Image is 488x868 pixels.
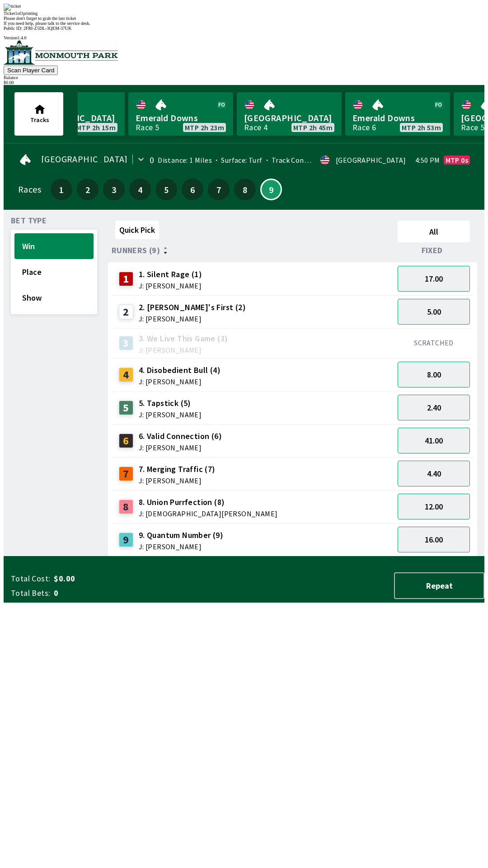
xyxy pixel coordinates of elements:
[14,285,94,311] button: Show
[119,434,133,448] div: 6
[244,124,267,131] div: Race 4
[41,156,128,163] span: [GEOGRAPHIC_DATA]
[139,346,228,354] span: J: [PERSON_NAME]
[139,411,202,418] span: J: [PERSON_NAME]
[398,428,470,453] button: 41.00
[427,468,441,479] span: 4.40
[184,186,201,193] span: 6
[398,221,470,242] button: All
[427,307,441,317] span: 5.00
[11,573,50,584] span: Total Cost:
[119,500,133,514] div: 8
[14,92,63,136] button: Tracks
[128,92,233,136] a: Emerald DownsRace 5MTP 2h 23m
[103,179,125,200] button: 3
[398,362,470,387] button: 8.00
[79,186,96,193] span: 2
[352,124,376,131] div: Race 6
[398,395,470,420] button: 2.40
[446,156,468,164] span: MTP 0s
[4,21,90,26] span: If you need help, please talk to the service desk.
[402,580,476,591] span: Repeat
[11,217,47,224] span: Bet Type
[398,266,470,292] button: 17.00
[119,305,133,319] div: 2
[18,186,41,193] div: Races
[139,510,278,517] span: J: [DEMOGRAPHIC_DATA][PERSON_NAME]
[77,179,99,200] button: 2
[139,496,278,508] span: 8. Union Purrfection (8)
[234,179,256,200] button: 8
[4,16,484,21] div: Please don't forget to grab the last ticket
[139,269,202,280] span: 1. Silent Rage (1)
[23,26,72,31] span: 2FRI-Z5DL-3QEM-37UK
[4,4,21,11] img: ticket
[14,233,94,259] button: Win
[4,40,118,65] img: venue logo
[208,179,230,200] button: 7
[115,221,159,239] button: Quick Pick
[112,246,394,255] div: Runners (9)
[139,378,221,385] span: J: [PERSON_NAME]
[427,402,441,413] span: 2.40
[212,156,263,165] span: Surface: Turf
[185,124,224,131] span: MTP 2h 23m
[136,124,159,131] div: Race 5
[352,112,443,124] span: Emerald Downs
[53,186,70,193] span: 1
[119,336,133,350] div: 3
[22,241,86,251] span: Win
[136,112,226,124] span: Emerald Downs
[398,461,470,486] button: 4.40
[236,186,253,193] span: 8
[461,124,484,131] div: Race 5
[402,226,466,237] span: All
[263,187,279,192] span: 9
[263,156,342,165] span: Track Condition: Firm
[131,186,149,193] span: 4
[425,534,443,545] span: 16.00
[119,368,133,382] div: 4
[402,124,441,131] span: MTP 2h 53m
[425,435,443,446] span: 41.00
[22,292,86,303] span: Show
[139,477,216,484] span: J: [PERSON_NAME]
[237,92,342,136] a: [GEOGRAPHIC_DATA]Race 4MTP 2h 45m
[425,274,443,284] span: 17.00
[398,299,470,325] button: 5.00
[336,156,406,164] div: [GEOGRAPHIC_DATA]
[139,302,246,313] span: 2. [PERSON_NAME]'s First (2)
[22,267,86,277] span: Place
[112,247,160,254] span: Runners (9)
[425,501,443,512] span: 12.00
[139,364,221,376] span: 4. Disobedient Bull (4)
[139,282,202,289] span: J: [PERSON_NAME]
[4,75,484,80] div: Balance
[51,179,72,200] button: 1
[129,179,151,200] button: 4
[155,179,177,200] button: 5
[139,315,246,322] span: J: [PERSON_NAME]
[139,397,202,409] span: 5. Tapstick (5)
[398,494,470,519] button: 12.00
[293,124,333,131] span: MTP 2h 45m
[139,529,223,541] span: 9. Quantum Number (9)
[76,124,116,131] span: MTP 2h 15m
[54,573,196,584] span: $0.00
[260,179,282,200] button: 9
[422,247,443,254] span: Fixed
[158,156,212,165] span: Distance: 1 Miles
[4,66,58,75] button: Scan Player Card
[139,463,216,475] span: 7. Merging Traffic (7)
[427,369,441,380] span: 8.00
[415,156,440,164] span: 4:50 PM
[139,430,222,442] span: 6. Valid Connection (6)
[4,26,484,31] div: Public ID:
[398,527,470,552] button: 16.00
[394,246,474,255] div: Fixed
[4,11,484,16] div: Ticket 1 of 1 printing
[139,543,223,550] span: J: [PERSON_NAME]
[119,401,133,415] div: 5
[30,116,49,124] span: Tracks
[14,259,94,285] button: Place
